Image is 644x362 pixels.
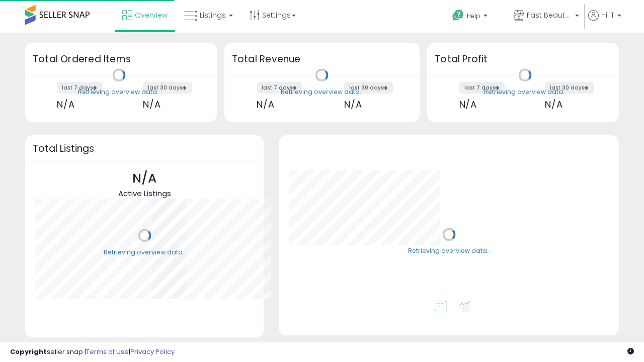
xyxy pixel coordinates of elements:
div: Retrieving overview data.. [78,87,160,97]
span: Help [467,12,480,20]
span: Listings [200,10,226,20]
div: Retrieving overview data.. [484,87,566,97]
div: Retrieving overview data.. [104,248,186,257]
i: Get Help [452,9,464,22]
span: Fast Beauty ([GEOGRAPHIC_DATA]) [527,10,572,20]
a: Terms of Use [86,347,129,356]
a: Help [444,2,505,33]
span: Hi IT [601,10,614,20]
a: Privacy Policy [130,347,175,356]
a: Hi IT [588,10,621,33]
div: seller snap | | [10,347,175,357]
div: Retrieving overview data.. [281,87,363,97]
strong: Copyright [10,347,47,356]
span: Overview [135,10,168,20]
div: Retrieving overview data.. [408,247,490,256]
